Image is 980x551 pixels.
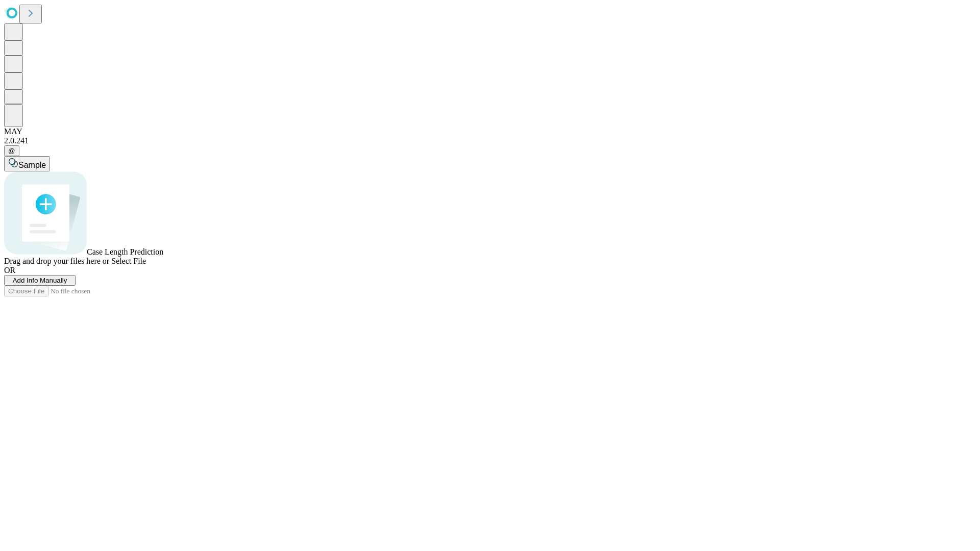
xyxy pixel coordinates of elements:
span: Select File [111,257,146,265]
button: Sample [4,156,50,171]
span: Sample [18,161,46,169]
button: Add Info Manually [4,275,76,286]
span: @ [8,147,15,155]
div: MAY [4,127,976,136]
span: OR [4,266,15,274]
span: Add Info Manually [13,277,67,284]
div: 2.0.241 [4,136,976,145]
button: @ [4,145,19,156]
span: Case Length Prediction [87,247,163,256]
span: Drag and drop your files here or [4,257,109,265]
